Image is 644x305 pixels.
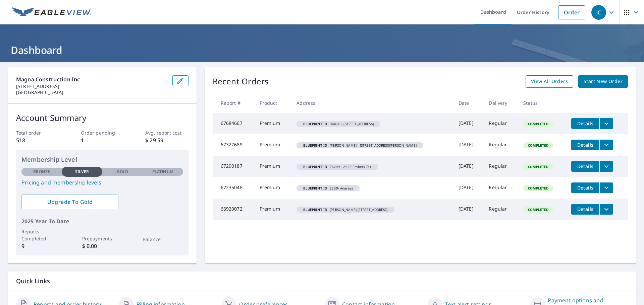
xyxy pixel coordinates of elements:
[143,236,183,243] p: Balance
[16,277,628,285] p: Quick Links
[81,129,124,136] p: Order pending
[16,112,189,124] p: Account Summary
[524,122,552,126] span: Completed
[571,182,599,193] button: detailsBtn-67235048
[303,144,327,147] em: Blueprint ID
[578,75,628,88] a: Start New Order
[571,161,599,172] button: detailsBtn-67290187
[213,134,254,156] td: 67327689
[16,129,59,136] p: Total order
[571,204,599,215] button: detailsBtn-66920072
[584,77,623,86] span: Start New Order
[145,136,188,144] p: $ 29.59
[453,134,484,156] td: [DATE]
[453,177,484,199] td: [DATE]
[483,93,518,113] th: Delivery
[524,207,552,212] span: Completed
[575,142,595,148] span: Details
[531,77,568,86] span: View All Orders
[599,140,613,150] button: filesDropdownBtn-67327689
[16,89,167,95] p: [GEOGRAPHIC_DATA]
[483,113,518,134] td: Regular
[82,235,122,242] p: Prepayments
[21,155,183,164] p: Membership Level
[33,169,50,175] p: Bronze
[303,165,327,168] em: Blueprint ID
[575,206,595,212] span: Details
[82,242,122,250] p: $ 0.00
[599,182,613,193] button: filesDropdownBtn-67235048
[483,156,518,177] td: Regular
[213,177,254,199] td: 67235048
[299,186,357,190] span: 2209- Anarays
[483,199,518,220] td: Regular
[299,208,391,211] span: [PERSON_NAME]-[STREET_ADDRESS]
[526,75,573,88] a: View All Orders
[213,156,254,177] td: 67290187
[524,164,552,169] span: Completed
[453,113,484,134] td: [DATE]
[81,136,124,144] p: 1
[558,5,585,19] a: Order
[16,136,59,144] p: 518
[117,169,128,175] p: Gold
[21,228,62,242] p: Reports Completed
[303,122,327,126] em: Blueprint ID
[599,118,613,129] button: filesDropdownBtn-67684667
[254,156,291,177] td: Premium
[16,83,167,89] p: [STREET_ADDRESS]
[75,169,89,175] p: Silver
[213,113,254,134] td: 67684667
[254,177,291,199] td: Premium
[213,93,254,113] th: Report #
[254,134,291,156] td: Premium
[291,93,453,113] th: Address
[599,204,613,215] button: filesDropdownBtn-66920072
[591,5,606,20] div: JC
[213,199,254,220] td: 66920072
[524,186,552,190] span: Completed
[27,198,113,206] span: Upgrade To Gold
[599,161,613,172] button: filesDropdownBtn-67290187
[213,75,269,88] p: Recent Orders
[518,93,566,113] th: Status
[12,7,91,17] img: EV Logo
[254,113,291,134] td: Premium
[254,199,291,220] td: Premium
[575,184,595,191] span: Details
[453,93,484,113] th: Date
[453,199,484,220] td: [DATE]
[299,165,376,168] span: Zavier - 2625 Embers Ter.
[483,134,518,156] td: Regular
[483,177,518,199] td: Regular
[254,93,291,113] th: Product
[21,242,62,250] p: 9
[453,156,484,177] td: [DATE]
[21,178,183,186] a: Pricing and membership levels
[571,118,599,129] button: detailsBtn-67684667
[299,122,378,126] span: Honiel - [STREET_ADDRESS]
[575,120,595,127] span: Details
[299,144,421,147] span: [PERSON_NAME] - [STREET_ADDRESS][PERSON_NAME]
[145,129,188,136] p: Avg. report cost
[575,163,595,169] span: Details
[16,75,167,83] p: Magna Construction Inc
[152,169,173,175] p: Platinum
[524,143,552,148] span: Completed
[8,43,636,57] h1: Dashboard
[21,195,118,209] a: Upgrade To Gold
[303,208,327,211] em: Blueprint ID
[571,140,599,150] button: detailsBtn-67327689
[303,186,327,190] em: Blueprint ID
[21,217,183,225] p: 2025 Year To Date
